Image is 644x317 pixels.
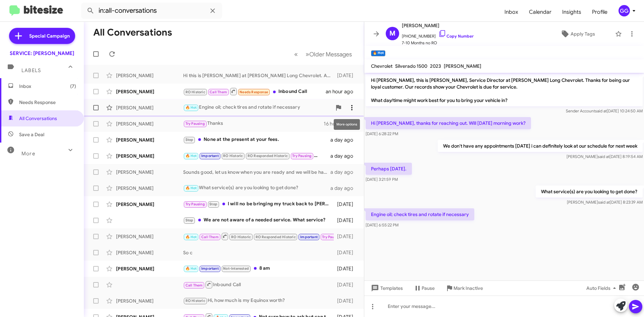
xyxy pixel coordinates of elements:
[571,28,595,40] span: Apply Tags
[116,185,183,192] div: [PERSON_NAME]
[294,50,298,58] span: «
[430,63,441,69] span: 2023
[185,186,197,190] span: 🔥 Hot
[292,154,312,158] span: Try Pausing
[422,282,435,294] span: Pause
[81,3,222,19] input: Search
[543,28,612,40] button: Apply Tags
[19,83,76,90] span: Inbox
[223,266,249,271] span: Not-Interested
[19,99,76,106] span: Needs Response
[19,115,57,122] span: All Conversations
[334,119,360,130] div: More options
[210,90,227,94] span: Call Them
[536,186,643,198] p: What service(s) are you looking to get done?
[444,63,481,69] span: [PERSON_NAME]
[183,120,324,127] div: Thanks
[440,282,488,294] button: Mark Inactive
[201,154,219,158] span: Important
[567,154,643,159] span: [PERSON_NAME] [DATE] 8:19:54 AM
[330,137,359,143] div: a day ago
[256,235,296,239] span: RO Responded Historic
[185,283,203,287] span: Call Them
[183,184,330,192] div: What service(s) are you looking to get done?
[567,200,643,205] span: [PERSON_NAME] [DATE] 8:23:39 AM
[389,28,395,39] span: M
[290,47,302,61] button: Previous
[408,282,440,294] button: Pause
[183,136,330,144] div: None at the present at your fees.
[116,104,183,111] div: [PERSON_NAME]
[185,218,194,222] span: Stop
[330,169,359,175] div: a day ago
[116,201,183,208] div: [PERSON_NAME]
[453,282,483,294] span: Mark Inactive
[619,5,630,16] div: GG
[566,108,643,113] span: Sender Account [DATE] 10:24:50 AM
[183,265,334,272] div: 8 am
[581,282,624,294] button: Auto Fields
[366,163,412,175] p: Perhaps [DATE].
[499,2,524,22] a: Inbox
[19,131,44,138] span: Save a Deal
[185,121,205,126] span: Try Pausing
[183,297,334,305] div: Hi, how much is my Equinox worth?
[183,152,330,160] div: Ok. I should be able to make that work.
[116,169,183,175] div: [PERSON_NAME]
[300,235,318,239] span: Important
[586,282,619,294] span: Auto Fields
[29,33,70,39] span: Special Campaign
[183,216,334,224] div: We are not aware of a needed service. What service?
[209,202,217,206] span: Stop
[524,2,557,22] span: Calendar
[185,138,194,142] span: Stop
[183,169,330,175] div: Sounds good, let us know when you are ready and we will be happy to help!
[330,153,359,159] div: a day ago
[402,21,474,30] span: [PERSON_NAME]
[309,51,352,58] span: Older Messages
[557,2,587,22] span: Insights
[201,235,219,239] span: Call Them
[395,63,427,69] span: Silverado 1500
[366,222,398,227] span: [DATE] 6:55:22 PM
[185,235,197,239] span: 🔥 Hot
[183,72,334,79] div: Hi this is [PERSON_NAME] at [PERSON_NAME] Long Chevrolet. Are you still driving your Chevrolet? O...
[185,90,205,94] span: RO Historic
[116,298,183,304] div: [PERSON_NAME]
[21,67,41,73] span: Labels
[185,266,197,271] span: 🔥 Hot
[587,2,613,22] span: Profile
[116,265,183,272] div: [PERSON_NAME]
[183,104,332,111] div: Engine oil; check tires and rotate if necessary
[116,120,183,127] div: [PERSON_NAME]
[21,151,35,157] span: More
[366,177,398,182] span: [DATE] 3:21:59 PM
[402,30,474,40] span: [PHONE_NUMBER]
[330,185,359,192] div: a day ago
[613,5,637,16] button: GG
[334,281,359,288] div: [DATE]
[402,40,474,46] span: 7-10 Months no RO
[364,282,408,294] button: Templates
[10,50,74,57] div: SERVICE: [PERSON_NAME]
[306,50,309,58] span: »
[290,47,356,61] nav: Page navigation example
[334,233,359,240] div: [DATE]
[598,154,609,159] span: said at
[231,235,251,239] span: RO Historic
[334,298,359,304] div: [DATE]
[334,72,359,79] div: [DATE]
[116,88,183,95] div: [PERSON_NAME]
[183,232,334,241] div: Sorry to need to cancel my appoitment. Cant make it.
[183,200,334,208] div: I will no be bringing my truck back to [PERSON_NAME]'s long Chevrolet or be doing business with [...
[116,72,183,79] div: [PERSON_NAME]
[116,249,183,256] div: [PERSON_NAME]
[248,154,288,158] span: RO Responded Historic
[183,87,326,96] div: Inbound Call
[371,63,392,69] span: Chevrolet
[438,34,474,39] a: Copy Number
[183,249,334,256] div: So c
[185,202,205,206] span: Try Pausing
[366,74,643,106] p: Hi [PERSON_NAME], this is [PERSON_NAME], Service Director at [PERSON_NAME] Long Chevrolet. Thanks...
